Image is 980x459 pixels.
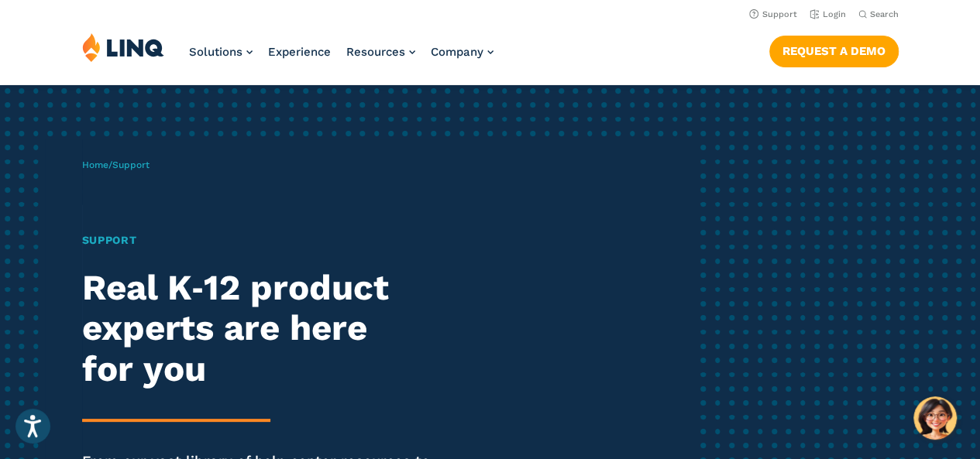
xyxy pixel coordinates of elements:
[82,33,164,62] img: LINQ | K‑12 Software
[810,9,846,19] a: Login
[858,9,899,20] button: Open Search Bar
[870,9,899,19] span: Search
[189,45,242,59] span: Solutions
[431,45,493,59] a: Company
[346,45,405,59] span: Resources
[913,396,957,440] button: Hello, have a question? Let’s chat.
[82,268,459,390] h2: Real K‑12 product experts are here for you
[112,159,150,170] span: Support
[749,9,797,19] a: Support
[82,232,459,248] h1: Support
[268,45,331,59] a: Experience
[189,45,253,59] a: Solutions
[769,33,899,67] nav: Button Navigation
[82,159,150,170] span: /
[769,36,899,67] a: Request a Demo
[431,45,483,59] span: Company
[82,159,108,170] a: Home
[189,33,493,84] nav: Primary Navigation
[346,45,415,59] a: Resources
